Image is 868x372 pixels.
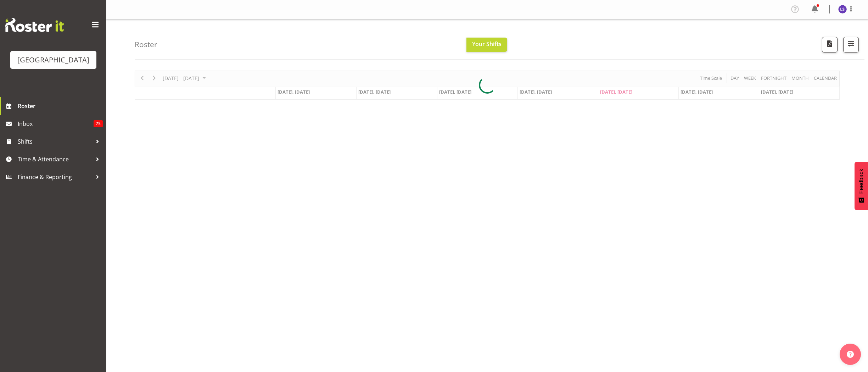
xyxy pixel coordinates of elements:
[17,55,89,65] div: [GEOGRAPHIC_DATA]
[822,37,838,52] button: Download a PDF of the roster according to the set date range.
[18,154,92,165] span: Time & Attendance
[18,136,92,147] span: Shifts
[5,18,64,32] img: Rosterit website logo
[855,162,868,210] button: Feedback - Show survey
[94,120,103,127] span: 75
[858,169,864,194] span: Feedback
[18,101,103,111] span: Roster
[843,37,859,52] button: Filter Shifts
[18,118,94,129] span: Inbox
[847,351,854,358] img: help-xxl-2.png
[18,172,92,182] span: Finance & Reporting
[472,40,502,48] span: Your Shifts
[135,40,157,49] h4: Roster
[466,38,507,52] button: Your Shifts
[838,5,847,13] img: liz-schofield10772.jpg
